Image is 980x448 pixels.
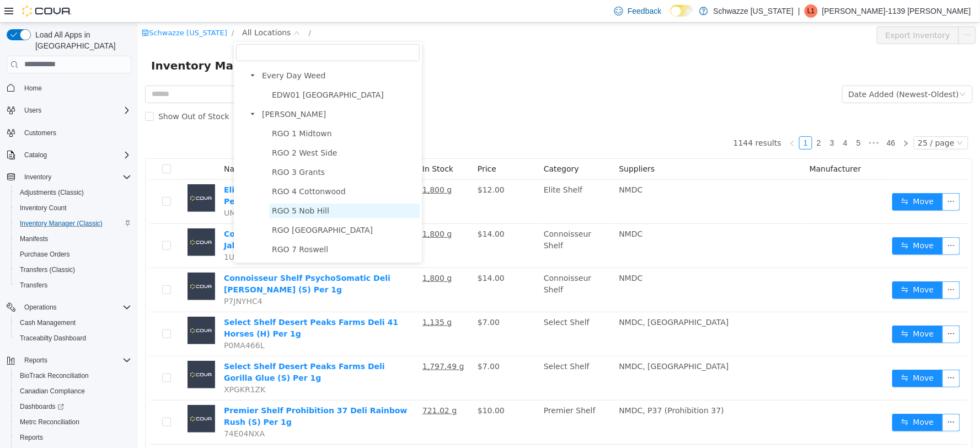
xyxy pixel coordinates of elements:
span: ••• [727,114,745,127]
a: 4 [701,114,714,126]
button: Inventory Count [11,200,136,216]
span: RGO 3 Grants [131,142,282,157]
button: Traceabilty Dashboard [11,330,136,346]
span: Category [406,142,441,151]
a: Dashboards [15,400,68,413]
a: Customers [20,126,61,140]
span: Canadian Compliance [15,385,131,398]
span: NMDC [481,207,505,216]
a: Transfers [15,279,52,292]
i: icon: shop [4,7,11,14]
span: RGO 1 Midtown [131,104,282,119]
i: icon: caret-down [112,89,117,94]
span: Operations [24,303,57,312]
span: RGO 3 Grants [134,145,187,154]
i: icon: caret-down [112,50,117,56]
div: 25 / page [780,114,817,126]
li: 1144 results [596,114,644,127]
span: Operations [20,301,131,314]
i: icon: down [156,7,162,15]
button: Manifests [11,231,136,247]
span: Suppliers [481,142,517,151]
span: Inventory Manager [13,34,138,52]
span: Manufacturer [672,142,724,151]
span: Inventory Count [20,204,67,212]
button: icon: ellipsis [805,303,822,321]
span: All Locations [104,4,153,16]
a: Transfers (Classic) [15,263,79,276]
span: Transfers [20,281,47,290]
u: 721.02 g [285,383,319,392]
img: Connoisseur Shelf PsychoSomatic Deli Coolio (S) Per 1g placeholder [50,250,77,278]
a: Elite Shelf Somatic Deli OG Lime Killer (H) Per 1g [86,163,269,183]
li: Next 5 Pages [727,114,745,127]
li: 4 [701,114,714,127]
span: Name [86,142,109,151]
span: Transfers (Classic) [15,263,131,276]
button: icon: ellipsis [805,170,822,188]
div: Date Added (Newest-Oldest) [711,63,821,80]
button: icon: swapMove [754,303,805,321]
a: 46 [746,114,761,126]
button: icon: ellipsis [805,215,822,232]
span: Transfers [15,279,131,292]
a: 2 [675,114,687,126]
a: Purchase Orders [15,248,74,261]
span: Every Day Weed [121,46,282,61]
button: icon: swapMove [754,347,805,365]
span: $14.00 [340,207,367,216]
span: Home [20,81,131,95]
span: RGO 2 West Side [131,123,282,138]
button: Adjustments (Classic) [11,185,136,200]
button: Inventory [20,170,56,184]
button: Users [2,103,136,118]
input: Dark Mode [671,5,694,17]
span: Dashboards [15,400,131,413]
span: R. Greenleaf [121,84,282,99]
span: RGO 4 Cottonwood [131,162,282,177]
td: Select Shelf [401,334,477,378]
span: Feedback [628,6,661,17]
li: 46 [745,114,762,127]
span: Catalog [24,151,47,159]
button: Inventory Manager (Classic) [11,216,136,231]
button: icon: ellipsis [805,391,822,409]
li: 2 [674,114,688,127]
span: Cash Management [15,316,131,329]
span: Customers [20,126,131,140]
span: Manifests [15,232,131,246]
td: Connoisseur Shelf [401,201,477,246]
a: Select Shelf Desert Peaks Farms Deli Gorilla Glue (S) Per 1g [86,339,247,360]
i: icon: right [765,118,772,124]
span: Metrc Reconciliation [15,415,131,429]
li: Next Page [762,114,775,127]
span: Inventory [20,170,131,184]
span: RGO10 Santa Fe [131,239,282,254]
p: [PERSON_NAME]-1139 [PERSON_NAME] [822,4,971,18]
span: Customers [24,129,56,137]
span: NMDC, [GEOGRAPHIC_DATA] [481,295,591,304]
span: NMDC, P37 (Prohibition 37) [481,383,586,392]
button: BioTrack Reconciliation [11,368,136,383]
u: 1,135 g [285,295,314,304]
button: Reports [2,353,136,368]
button: Purchase Orders [11,247,136,262]
span: RGO 2 West Side [134,126,200,135]
span: UM4V0JN5 [86,186,126,195]
span: Traceabilty Dashboard [15,332,131,345]
button: Operations [2,300,136,315]
img: Premier Shelf Prohibition 37 Deli Rainbow Rush (S) Per 1g placeholder [50,382,77,410]
td: Elite Shelf [401,157,477,201]
span: In Stock [285,142,315,151]
button: icon: ellipsis [805,347,822,365]
a: Select Shelf Desert Peaks Farms Deli 41 Horses (H) Per 1g [86,295,260,316]
button: Canadian Compliance [11,383,136,399]
span: L1 [807,4,815,18]
span: Traceabilty Dashboard [20,334,86,343]
input: filter select [98,22,282,39]
img: Select Shelf Desert Peaks Farms Deli Gorilla Glue (S) Per 1g placeholder [50,338,77,366]
span: 74E04NXA [86,407,127,415]
span: Transfers (Classic) [20,265,75,274]
span: Metrc Reconciliation [20,418,79,426]
button: Reports [20,354,52,367]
